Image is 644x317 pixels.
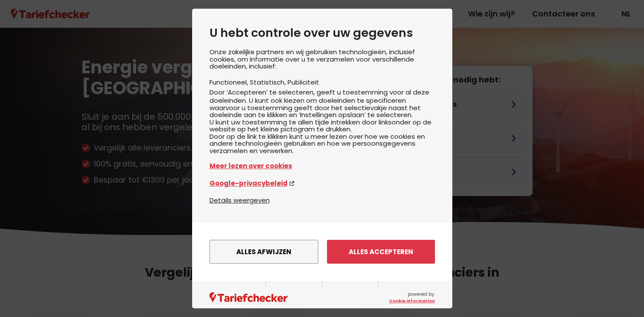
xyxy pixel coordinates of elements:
li: Publiciteit [288,78,319,87]
button: Alles accepteren [327,240,435,264]
button: Alles afwijzen [209,240,318,264]
a: Google-privacybeleid [209,178,435,188]
div: menu [192,222,452,281]
button: Details weergeven [209,195,270,205]
li: Statistisch [250,78,288,87]
a: Meer lezen over cookies [209,161,435,171]
h2: U hebt controle over uw gegevens [209,26,435,40]
li: Functioneel [209,78,250,87]
div: Onze zakelijke partners en wij gebruiken technologieën, inclusief cookies, om informatie over u t... [209,49,435,195]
